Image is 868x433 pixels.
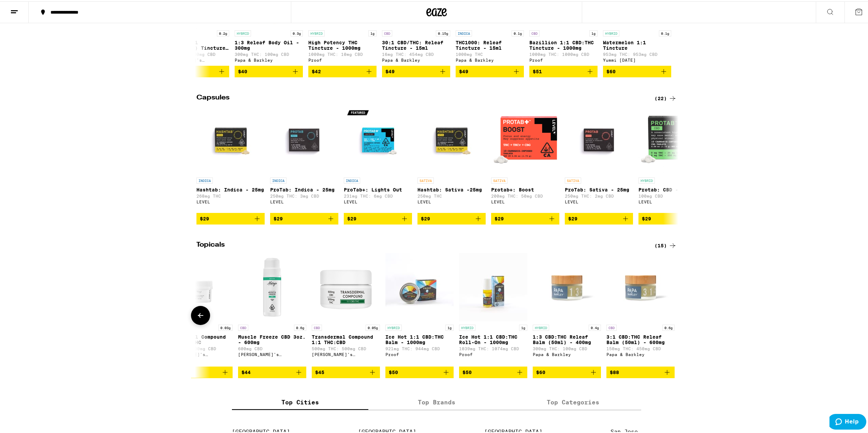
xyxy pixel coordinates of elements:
p: 0.2g [217,29,229,35]
div: Proof [308,57,377,61]
p: Protab+: Boost [491,186,559,191]
p: 250mg THC: 3mg CBD [270,192,338,197]
p: 0.4g [589,323,601,329]
p: HYBRID [603,29,619,35]
button: Add to bag [308,64,377,76]
p: HYBRID [385,323,402,329]
p: 953mg THC: 953mg CBD [603,51,671,55]
p: 16mg THC: 454mg CBD [382,51,450,55]
span: $42 [312,67,321,73]
button: Add to bag [638,212,707,223]
label: Top Brands [368,394,505,408]
span: $29 [200,215,209,220]
p: 200mg THC: 50mg CBD [491,192,559,197]
p: 100mg CBD [638,192,707,197]
p: CBD [238,323,248,329]
div: (22) [654,93,677,101]
div: Proof [529,57,598,61]
p: HYBRID [638,176,655,182]
p: 1:3 Releaf Body Oil - 300mg [235,38,303,49]
p: 231mg THC: 6mg CBD [344,192,412,197]
p: 1000mg THC [456,51,524,55]
span: $29 [274,215,283,220]
p: INDICA [270,176,286,182]
div: Proof [385,351,454,355]
p: 0.1g [512,29,524,35]
div: Proof [459,351,527,355]
h2: Capsules [196,93,643,101]
button: Add to bag [196,212,265,223]
p: Muscle Freeze CBD 3oz. - 600mg [238,333,306,344]
p: 250mg THC: 2mg CBD [565,192,633,197]
button: Add to bag [459,365,527,377]
p: Hashtab: Sativa -25mg [417,186,486,191]
p: SATIVA [417,176,434,182]
span: $45 [315,368,324,374]
div: LEVEL [565,198,633,203]
span: $44 [241,368,251,374]
p: HYBRID [308,29,325,35]
button: Add to bag [491,212,559,223]
button: Add to bag [344,212,412,223]
p: HYBRID [533,323,549,329]
button: Add to bag [270,212,338,223]
p: Ice Hot 1:1 CBD:THC Roll-On - 1000mg [459,333,527,344]
p: 500mg THC: 500mg CBD [312,345,380,350]
p: 1g [589,29,598,35]
p: INDICA [456,29,472,35]
p: 150mg THC: 450mg CBD [606,345,675,350]
p: 921mg THC: 944mg CBD [385,345,454,350]
a: Open page for Transdermal Compound 1:1 THC:CBD from Mary's Medicinals [312,252,380,365]
button: Add to bag [606,365,675,377]
p: 300mg THC: 100mg CBD [235,51,303,55]
span: $50 [462,368,472,374]
span: $29 [568,215,577,220]
p: HYBRID [235,29,251,35]
p: 0.15g [436,29,450,35]
p: 0.1g [659,29,671,35]
p: INDICA [196,176,213,182]
img: Mary's Medicinals - Transdermal Compound 1:1 THC:CBD [312,252,380,320]
p: HYBRID [459,323,475,329]
p: Protab: CBD - 25mg [638,186,707,191]
button: Add to bag [382,64,450,76]
a: Open page for Hashtab: Sativa -25mg from LEVEL [417,105,486,212]
label: Top Cities [232,394,368,408]
div: LEVEL [491,198,559,203]
p: ProTab: Indica - 25mg [270,186,338,191]
p: 1g [368,29,377,35]
div: LEVEL [638,198,707,203]
p: Transdermal Compound 1:1 THC:CBD [312,333,380,344]
button: Add to bag [164,365,233,377]
a: Open page for Protab+: Boost from LEVEL [491,105,559,212]
a: Open page for Transdermal Compound 10:1 CBD:THC from Mary's Medicinals [164,252,233,365]
img: LEVEL - Protab+: Boost [491,105,559,173]
button: Add to bag [312,365,380,377]
div: Yummi [DATE] [603,57,671,61]
div: Papa & Barkley [382,57,450,61]
img: Mary's Medicinals - Transdermal Compound 10:1 CBD:THC [173,252,224,320]
p: CBD [529,29,540,35]
p: Ice Hot 1:1 CBD:THC Balm - 1000mg [385,333,454,344]
img: Papa & Barkley - 3:1 CBD:THC Releaf Balm (50ml) - 600mg [606,252,675,320]
img: LEVEL - Hashtab: Sativa -25mg [417,105,486,173]
p: 250mg THC [417,192,486,197]
div: LEVEL [344,198,412,203]
span: $49 [459,67,468,73]
p: 0.05g [366,323,380,329]
div: LEVEL [196,198,265,203]
div: Papa & Barkley [533,351,601,355]
img: Proof - Ice Hot 1:1 CBD:THC Balm - 1000mg [385,252,454,320]
p: 100mg THC: 100mg CBD [161,51,229,55]
p: INDICA [344,176,360,182]
p: SATIVA [491,176,507,182]
p: Transdermal Compound 10:1 CBD:THC [164,333,233,344]
div: LEVEL [270,198,338,203]
button: Add to bag [456,64,524,76]
span: $88 [610,368,619,374]
div: LEVEL [417,198,486,203]
a: (15) [654,240,677,248]
iframe: Opens a widget where you can find more information [829,413,866,430]
img: Proof - Ice Hot 1:1 CBD:THC Roll-On - 1000mg [459,252,527,320]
